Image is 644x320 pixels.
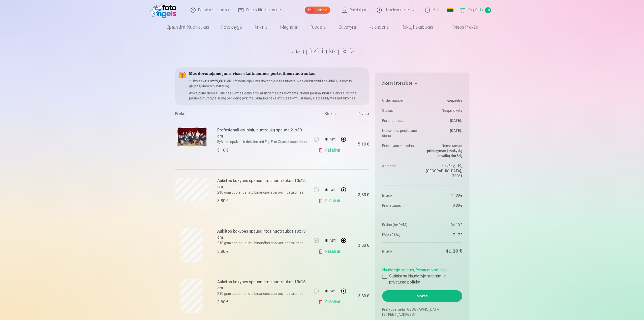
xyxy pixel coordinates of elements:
[175,46,469,55] h1: Jūsų pirkinių krepšelis
[382,307,462,317] p: Prekybos vieta [GEOGRAPHIC_DATA], [STREET_ADDRESS]
[358,143,369,146] div: 5,10 €
[305,7,330,14] a: Galerija
[382,265,462,285] div: ,
[382,232,420,237] dt: PVM (21%)
[358,295,369,298] div: 3,80 €
[415,268,447,272] a: Privatumo politika
[248,20,274,34] a: Rinkiniai
[382,143,420,158] dt: Pristatymo metodas
[382,268,414,272] a: Naudotojo sutartis
[382,128,420,138] dt: Numatoma pristatymo diena
[425,98,462,103] dd: Krepšelis
[150,2,179,18] img: /fa2
[382,163,420,179] dt: Address
[363,20,395,34] a: Kalendoriai
[330,184,336,196] div: vnt.
[425,232,462,237] dd: 7,17 €
[311,111,349,119] div: Kiekis
[349,111,369,119] div: Iš viso
[189,79,365,89] p: * Užsisakius už vaikų fotostudija jums dovanoja visas nuotraukas elektroniniu pavidalu, išskyrus ...
[217,228,308,240] h6: Aukštos kokybės spausdintos nuotraukos 10x15 cm
[382,98,420,103] dt: Order number
[217,299,228,305] div: 3,80 €
[382,118,420,123] dt: Purchase date
[425,193,462,198] dd: 41,30 €
[217,190,308,195] p: 210 gsm popierius, stulbinančios spalvos ir detalumas
[485,7,491,13] span: 10
[318,145,342,155] a: Pašalinti
[382,290,462,302] button: Mokėti
[318,297,342,307] a: Pašalinti
[189,72,365,77] h5: Mes dovanojame jums visas skaitmenines portretines nuotraukas.
[439,20,484,34] a: Visos prekės
[217,178,308,190] h6: Aukštos kokybės spausdintos nuotraukos 10x15 cm
[217,139,308,144] p: Ryškios spalvos ir detalės ant Fuji Film Crystal popieriaus
[217,291,308,296] p: 210 gsm popierius, stulbinančios spalvos ir detalumas
[382,80,462,89] button: Santrauka
[468,7,483,13] span: Krepšelis
[358,244,369,247] div: 3,80 €
[175,111,311,119] div: Prekė
[217,147,228,153] div: 5,10 €
[425,203,462,208] dd: 0,00 €
[425,222,462,227] dd: 34,13 €
[382,222,420,227] dt: Iš viso (be PVM)
[330,234,336,246] div: vnt.
[214,79,226,83] b: 29,00 €
[332,20,363,34] a: Suvenyrai
[318,196,342,206] a: Pašalinti
[217,279,308,291] h6: Aukštos kokybės spausdintos nuotraukos 10x15 cm
[215,20,248,34] a: Fotoknyga
[318,246,342,257] a: Pašalinti
[330,133,336,145] div: vnt.
[382,248,420,255] dt: Iš viso
[395,20,439,34] a: Raktų pakabukas
[358,193,369,196] div: 3,80 €
[304,20,332,34] a: Puodeliai
[217,240,308,245] p: 210 gsm popierius, stulbinančios spalvos ir detalumas
[425,163,462,179] dd: Laisvės g. 19, [GEOGRAPHIC_DATA], 72261
[189,91,365,101] p: Atkreipkite dėmesį: šis pasiūlymas galioja tik atskiriems užsakymams. Norint pasinaudoti šia akci...
[274,20,304,34] a: Magnetai
[382,273,462,285] label: Sutinku su Naudotojo sutartimi ir privatumo politika
[425,248,462,255] dd: 41,30 €
[425,143,462,158] dd: Nemokamas pristatymas į mokyklą ar vaikų darželį
[160,20,215,34] a: Spausdinti nuotraukas
[382,203,420,208] dt: Pristatymas
[442,108,462,113] span: Neapmokėta
[382,108,420,113] dt: Status
[217,127,308,139] h6: Profesionali grupinių nuotraukų spauda 21x30 cm
[382,193,420,198] dt: Iš viso
[425,118,462,123] dd: [DATE].
[425,128,462,138] dd: [DATE].
[217,198,228,204] div: 3,80 €
[330,285,336,297] div: vnt.
[217,248,228,255] div: 3,80 €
